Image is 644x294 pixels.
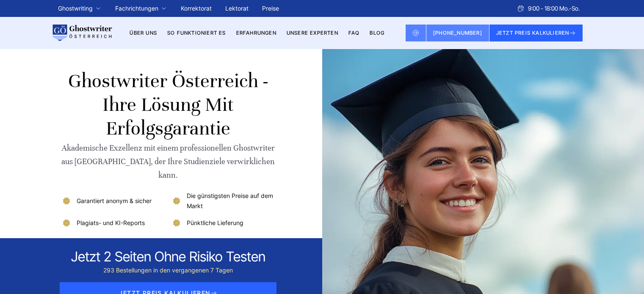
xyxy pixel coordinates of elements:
a: Korrektorat [181,5,212,12]
a: [PHONE_NUMBER] [426,25,489,41]
span: 9:00 - 18:00 Mo.-So. [528,3,580,14]
img: Plagiats- und KI-Reports [61,218,72,228]
a: Erfahrungen [236,30,276,36]
img: Die günstigsten Preise auf dem Markt [171,196,182,206]
h1: Ghostwriter Österreich - Ihre Lösung mit Erfolgsgarantie [61,69,275,140]
img: Schedule [517,5,525,12]
li: Garantiert anonym & sicher [61,191,165,211]
img: logo wirschreiben [51,25,112,41]
a: Ghostwriting [58,3,93,14]
div: Akademische Exzellenz mit einem professionellen Ghostwriter aus [GEOGRAPHIC_DATA], der Ihre Studi... [61,141,275,182]
a: Über uns [130,30,157,36]
a: So funktioniert es [167,30,226,36]
img: Email [412,30,419,36]
img: Pünktliche Lieferung [171,218,182,228]
li: Die günstigsten Preise auf dem Markt [171,191,275,211]
a: Unsere Experten [287,30,338,36]
a: FAQ [348,30,360,36]
li: Plagiats- und KI-Reports [61,218,165,228]
a: BLOG [370,30,384,36]
button: JETZT PREIS KALKULIEREN [489,25,583,41]
img: Garantiert anonym & sicher [61,196,72,206]
span: [PHONE_NUMBER] [433,30,482,36]
a: Lektorat [225,5,249,12]
a: Fachrichtungen [115,3,158,14]
div: Jetzt 2 seiten ohne risiko testen [71,248,265,265]
a: Preise [262,5,279,12]
div: 293 Bestellungen in den vergangenen 7 Tagen [71,265,265,275]
li: Pünktliche Lieferung [171,218,275,228]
